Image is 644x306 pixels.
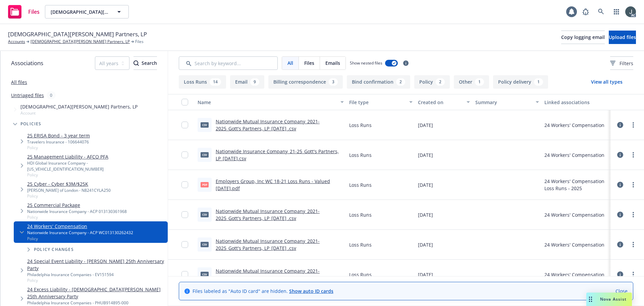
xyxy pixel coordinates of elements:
[216,148,339,162] a: Nationwide Insurance Company_21-25_Gott's Partners, LP_[DATE].csv
[27,139,90,145] div: Travelers Insurance - 106644076
[181,271,188,278] input: Toggle Row Selected
[27,214,127,220] span: Policy
[216,208,320,221] a: Nationwide Mutual Insurance Company_2021-2025_Gott's Partners, LP_[DATE] .csv
[181,99,188,105] input: Select all
[349,211,372,218] span: Loss Runs
[304,59,314,67] span: Files
[133,56,157,70] button: SearchSearch
[27,300,165,306] div: Philadelphia Insurance Companies - PHUB914895-000
[454,75,489,89] button: Other
[11,79,27,85] a: All files
[350,60,382,66] span: Show nested files
[27,209,127,214] div: Nationwide Insurance Company - ACP 013130361968
[418,241,433,248] span: [DATE]
[629,151,637,159] a: more
[418,181,433,188] span: [DATE]
[198,99,336,106] div: Name
[473,94,541,110] button: Summary
[27,132,90,139] a: 25 ERISA Bond - 3 year term
[133,60,139,66] svg: Search
[216,268,320,281] a: Nationwide Mutual Insurance Company_2021-2025_Gott's Partners, LP_[DATE] .csv
[325,59,340,67] span: Emails
[5,2,42,21] a: Files
[418,122,433,129] span: [DATE]
[600,296,627,302] span: Nova Assist
[27,277,165,283] span: Policy
[436,78,445,86] div: 2
[20,122,42,126] span: Policies
[181,122,188,128] input: Toggle Row Selected
[544,99,608,106] div: Linked associations
[201,182,209,187] span: pdf
[28,9,40,14] span: Files
[544,211,604,218] div: 24 Workers' Compensation
[544,185,604,192] div: Loss Runs - 2025
[586,293,595,306] div: Drag to move
[349,271,372,278] span: Loss Runs
[27,286,165,300] a: 24 Excess Liability - [DEMOGRAPHIC_DATA][PERSON_NAME] 25th Anniversary Party
[580,75,633,89] button: View all types
[27,160,165,172] div: HDI Global Insurance Company - [US_VEHICLE_IDENTIFICATION_NUMBER]
[629,121,637,129] a: more
[51,8,109,15] span: [DEMOGRAPHIC_DATA][PERSON_NAME] Partners, LP
[349,241,372,248] span: Loss Runs
[629,211,637,219] a: more
[193,288,333,295] span: Files labeled as "Auto ID card" are hidden.
[544,271,604,278] div: 24 Workers' Compensation
[610,5,623,18] a: Switch app
[544,241,604,248] div: 24 Workers' Compensation
[31,39,130,45] a: [DEMOGRAPHIC_DATA][PERSON_NAME] Partners, LP
[11,59,43,68] span: Associations
[201,152,209,157] span: csv
[346,94,415,110] button: File type
[27,153,165,160] a: 25 Management Liability - AFCO PFA
[609,34,636,40] span: Upload files
[561,34,605,40] span: Copy logging email
[27,193,111,199] span: Policy
[216,238,320,251] a: Nationwide Mutual Insurance Company_2021-2025_Gott's Partners, LP_[DATE] .csv
[287,59,293,67] span: All
[195,94,346,110] button: Name
[544,178,604,185] div: 24 Workers' Compensation
[179,75,226,89] button: Loss Runs
[181,151,188,158] input: Toggle Row Selected
[349,99,405,106] div: File type
[45,5,129,18] button: [DEMOGRAPHIC_DATA][PERSON_NAME] Partners, LP
[230,75,264,89] button: Email
[27,172,165,178] span: Policy
[27,202,127,209] a: 25 Commercial Package
[27,187,111,193] div: [PERSON_NAME] of London - N8241CYLA250
[586,293,632,306] button: Nova Assist
[8,30,147,39] span: [DEMOGRAPHIC_DATA][PERSON_NAME] Partners, LP
[493,75,548,89] button: Policy delivery
[135,39,144,45] span: Files
[181,241,188,248] input: Toggle Row Selected
[629,241,637,249] a: more
[216,178,330,191] a: Employers Group, Inc WC 18-21 Loss Runs - Valued [DATE].pdf
[20,110,138,116] span: Account
[34,248,74,252] span: Policy changes
[544,122,604,129] div: 24 Workers' Compensation
[349,181,372,188] span: Loss Runs
[181,181,188,188] input: Toggle Row Selected
[349,122,372,129] span: Loss Runs
[27,236,133,242] span: Policy
[625,6,636,17] img: photo
[268,75,343,89] button: Billing correspondence
[418,271,433,278] span: [DATE]
[610,60,633,67] span: Filters
[414,75,450,89] button: Policy
[27,272,165,277] div: Philadelphia Insurance Companies - EV151594
[418,151,433,159] span: [DATE]
[289,288,333,294] a: Show auto ID cards
[594,5,608,18] a: Search
[544,151,604,159] div: 24 Workers' Compensation
[250,78,259,86] div: 9
[329,78,338,86] div: 3
[534,78,543,86] div: 1
[27,223,133,230] a: 24 Workers' Compensation
[201,272,209,277] span: csv
[349,151,372,159] span: Loss Runs
[475,78,484,86] div: 1
[11,92,44,99] a: Untriaged files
